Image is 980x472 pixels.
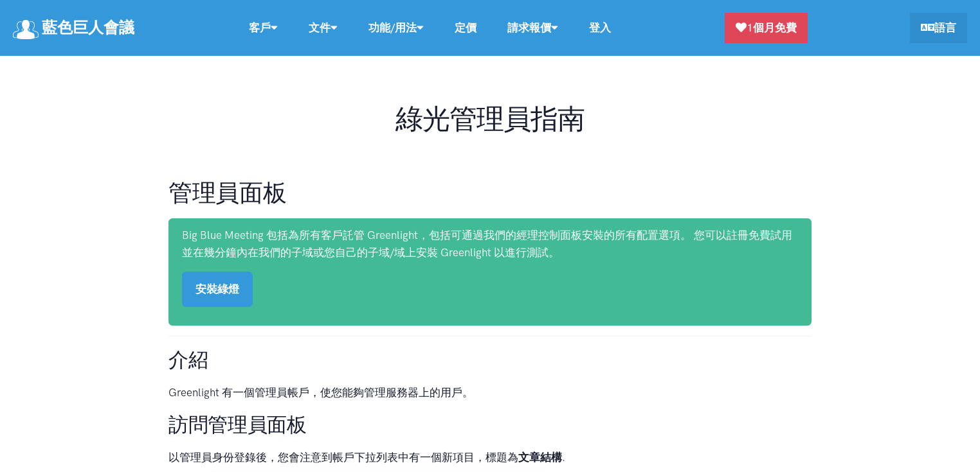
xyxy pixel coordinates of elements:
a: 登入 [574,14,626,42]
p: Greenlight 有一個管理員帳戶，使您能夠管理服務器上的用戶。 [168,384,812,401]
strong: 文章結構 [518,451,562,464]
a: 請求報價 [492,14,574,42]
a: 語言 [910,13,967,43]
h2: 介紹 [168,347,812,374]
a: 定價 [439,14,492,42]
a: 功能/用法 [353,14,439,42]
h1: 綠光管理員指南 [168,103,812,136]
a: 客戶 [233,14,293,42]
p: Big Blue Meeting 包括為所有客戶託管 Greenlight，包括可通過我們的經理控制面板安裝的所有配置選項。 您可以註冊免費試用並在幾分鐘內在我們的子域或您自己的子域/域上安裝 ... [182,227,798,261]
a: 安裝綠燈 [182,272,253,307]
a: 文件 [293,14,353,42]
h1: 管理員面板 [168,177,812,208]
p: 以管理員身份登錄後，您會注意到帳戶下拉列表中有一個新項目，標題為 . [168,449,812,466]
h2: 訪問管理員面板 [168,412,812,439]
a: 1個月免費 [725,13,808,43]
img: 商標 [13,20,39,39]
a: 藍色巨人會議 [13,14,134,42]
